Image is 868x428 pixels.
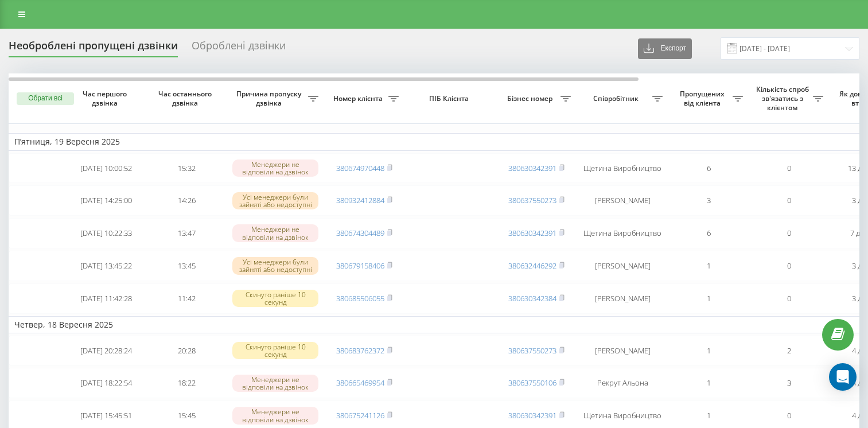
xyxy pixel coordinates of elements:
a: 380679158406 [336,260,384,271]
td: 1 [668,283,749,314]
a: 380630342391 [508,228,556,238]
td: 0 [749,251,829,281]
div: Менеджери не відповіли на дзвінок [232,407,318,424]
td: 0 [749,218,829,248]
td: [DATE] 20:28:24 [66,336,146,366]
span: Час останнього дзвінка [155,90,217,107]
a: 380637550106 [508,378,556,388]
a: 380630342391 [508,163,556,173]
td: Щетина Виробництво [577,153,668,184]
td: [PERSON_NAME] [577,283,668,314]
td: [DATE] 13:45:22 [66,251,146,281]
a: 380630342391 [508,410,556,421]
td: 1 [668,368,749,398]
div: Менеджери не відповіли на дзвінок [232,375,318,392]
td: [DATE] 11:42:28 [66,283,146,314]
span: Співробітник [582,94,652,103]
div: Менеджери не відповіли на дзвінок [232,224,318,242]
td: Рекрут Альона [577,368,668,398]
td: Щетина Виробництво [577,218,668,248]
a: 380685506055 [336,293,384,304]
a: 380637550273 [508,195,556,205]
a: 380683762372 [336,345,384,356]
a: 380674304489 [336,228,384,238]
td: 3 [668,185,749,216]
td: [DATE] 18:22:54 [66,368,146,398]
span: ПІБ Клієнта [414,94,486,103]
td: 6 [668,218,749,248]
button: Обрати всі [17,92,74,105]
td: 13:47 [146,218,227,248]
td: 2 [749,336,829,366]
td: [DATE] 10:00:52 [66,153,146,184]
td: [PERSON_NAME] [577,251,668,281]
td: [PERSON_NAME] [577,185,668,216]
td: 14:26 [146,185,227,216]
div: Оброблені дзвінки [192,40,286,57]
td: 0 [749,153,829,184]
button: Експорт [638,38,692,59]
a: 380674970448 [336,163,384,173]
div: Усі менеджери були зайняті або недоступні [232,192,318,209]
div: Open Intercom Messenger [829,363,857,391]
div: Скинуто раніше 10 секунд [232,342,318,359]
a: 380632446292 [508,260,556,271]
td: 0 [749,283,829,314]
span: Бізнес номер [502,94,560,103]
span: Номер клієнта [330,94,388,103]
div: Необроблені пропущені дзвінки [9,40,178,57]
td: [PERSON_NAME] [577,336,668,366]
td: [DATE] 10:22:33 [66,218,146,248]
td: 0 [749,185,829,216]
div: Менеджери не відповіли на дзвінок [232,159,318,177]
td: 3 [749,368,829,398]
td: 18:22 [146,368,227,398]
td: 20:28 [146,336,227,366]
td: 1 [668,251,749,281]
a: 380932412884 [336,195,384,205]
a: 380665469954 [336,378,384,388]
a: 380675241126 [336,410,384,421]
div: Усі менеджери були зайняті або недоступні [232,257,318,274]
td: 11:42 [146,283,227,314]
td: 6 [668,153,749,184]
a: 380630342384 [508,293,556,304]
td: 15:32 [146,153,227,184]
div: Скинуто раніше 10 секунд [232,290,318,307]
span: Час першого дзвінка [75,90,137,107]
a: 380637550273 [508,345,556,356]
td: 1 [668,336,749,366]
span: Кількість спроб зв'язатись з клієнтом [754,85,813,112]
span: Пропущених від клієнта [674,90,733,107]
span: Причина пропуску дзвінка [232,90,308,107]
td: 13:45 [146,251,227,281]
td: [DATE] 14:25:00 [66,185,146,216]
